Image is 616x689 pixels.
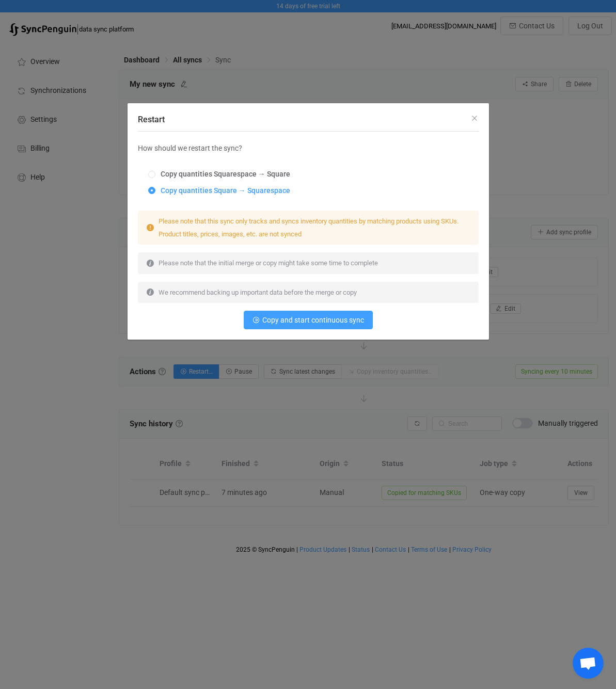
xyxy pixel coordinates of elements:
[159,289,357,296] span: We recommend backing up important data before the merge or copy
[159,217,459,238] span: Please note that this sync only tracks and syncs inventory quantities by matching products using ...
[138,115,165,124] span: Restart
[128,103,489,340] div: Restart
[244,311,373,329] button: Copy and start continuous sync
[155,170,290,178] span: Copy quantities Squarespace → Square
[159,259,378,267] span: Please note that the initial merge or copy might take some time to complete
[262,316,364,324] span: Copy and start continuous sync
[470,114,479,123] button: Close
[573,648,604,679] a: Open chat
[155,186,290,195] span: Copy quantities Square → Squarespace
[138,144,242,152] span: How should we restart the sync?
